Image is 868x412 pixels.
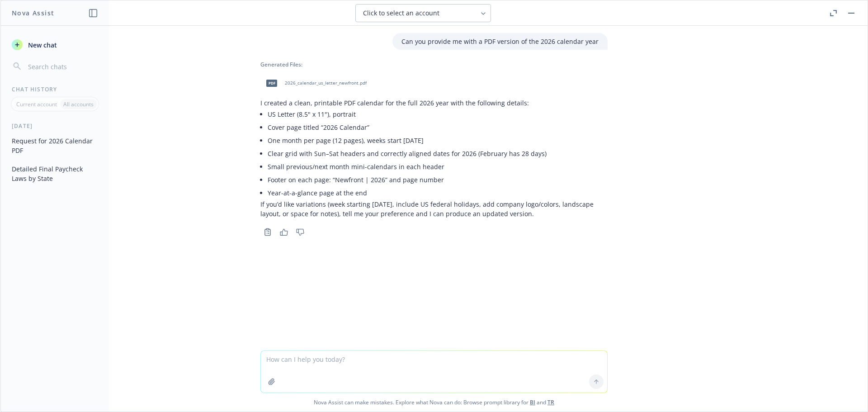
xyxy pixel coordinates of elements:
a: TR [547,398,554,406]
div: Chat History [1,85,109,93]
button: Click to select an account [355,4,491,22]
div: pdf2026_calendar_us_letter_newfront.pdf [260,72,368,95]
p: Current account [16,100,57,108]
button: Thumbs down [293,226,307,238]
div: [DATE] [1,122,109,130]
p: Can you provide me with a PDF version of the 2026 calendar year [401,37,599,46]
a: BI [530,398,535,406]
li: Cover page titled “2026 Calendar” [268,121,608,134]
span: Click to select an account [363,9,439,18]
h1: Nova Assist [12,8,54,18]
div: Generated Files: [260,61,608,68]
li: Clear grid with Sun–Sat headers and correctly aligned dates for 2026 (February has 28 days) [268,147,608,160]
span: 2026_calendar_us_letter_newfront.pdf [285,80,367,86]
li: Small previous/next month mini-calendars in each header [268,160,608,173]
li: Year-at-a-glance page at the end [268,186,608,199]
span: New chat [26,40,57,50]
li: US Letter (8.5" x 11"), portrait [268,108,608,121]
input: Search chats [26,60,98,73]
p: I created a clean, printable PDF calendar for the full 2026 year with the following details: [260,98,608,108]
p: All accounts [63,100,94,108]
p: If you’d like variations (week starting [DATE], include US federal holidays, add company logo/col... [260,199,608,218]
button: New chat [8,37,102,53]
button: Request for 2026 Calendar PDF [8,133,102,158]
li: One month per page (12 pages), weeks start [DATE] [268,134,608,147]
span: Nova Assist can make mistakes. Explore what Nova can do: Browse prompt library for and [4,393,864,412]
svg: Copy to clipboard [264,228,272,236]
li: Footer on each page: “Newfront | 2026” and page number [268,173,608,186]
span: pdf [266,80,277,86]
button: Detailed Final Paycheck Laws by State [8,161,102,186]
